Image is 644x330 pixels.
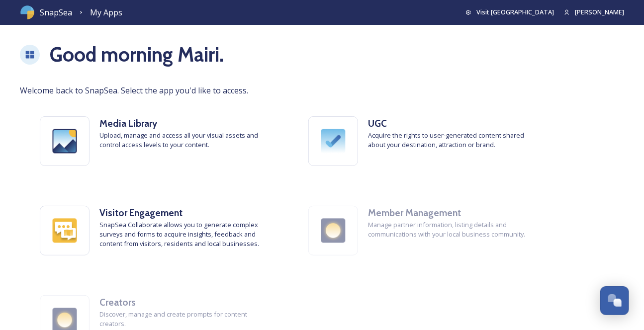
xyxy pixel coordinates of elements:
[20,96,288,186] a: Media LibraryUpload, manage and access all your visual assets and control access levels to your c...
[20,84,624,96] span: Welcome back to SnapSea. Select the app you'd like to access.
[99,131,269,150] span: Upload, manage and access all your visual assets and control access levels to your content.
[554,7,624,17] a: [PERSON_NAME]
[90,7,122,18] span: My Apps
[368,207,461,219] strong: Member Management
[465,7,554,17] a: Visit [GEOGRAPHIC_DATA]
[99,220,269,249] span: SnapSea Collaborate allows you to generate complex surveys and forms to acquire insights, feedbac...
[99,117,157,129] strong: Media Library
[20,186,288,275] a: Visitor EngagementSnapSea Collaborate allows you to generate complex surveys and forms to acquire...
[476,7,554,16] span: Visit [GEOGRAPHIC_DATA]
[309,117,358,165] img: ugc.png
[99,207,183,219] strong: Visitor Engagement
[368,220,537,239] span: Manage partner information, listing details and communications with your local business community.
[40,206,89,255] img: collaborate.png
[90,6,122,19] a: My Apps
[50,40,224,70] h1: Good morning Mairi .
[288,96,557,186] a: UGCAcquire the rights to user-generated content shared about your destination, attraction or brand.
[600,286,629,315] button: Open Chat
[40,117,89,165] img: media-library.png
[40,6,72,18] span: SnapSea
[20,5,35,20] img: snapsea-logo.png
[99,296,136,308] strong: Creators
[309,206,358,255] img: partners.png
[368,117,387,129] strong: UGC
[99,310,269,329] span: Discover, manage and create prompts for content creators.
[288,186,557,275] a: Member ManagementManage partner information, listing details and communications with your local b...
[368,131,537,150] span: Acquire the rights to user-generated content shared about your destination, attraction or brand.
[575,7,624,16] span: [PERSON_NAME]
